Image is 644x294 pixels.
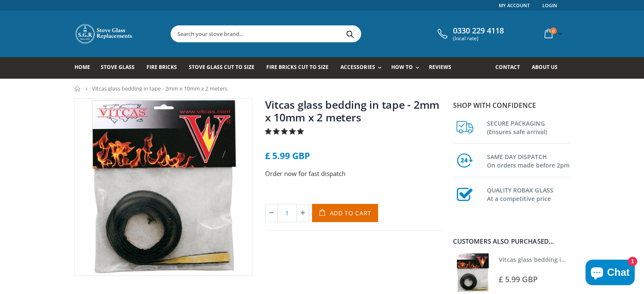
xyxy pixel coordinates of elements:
[340,63,375,71] span: Accessories
[453,36,504,41] span: (local rate)
[266,63,329,71] span: Fire Bricks Cut To Size
[391,63,413,71] span: How To
[146,63,177,71] span: Fire Bricks
[487,118,570,136] h3: SECURE PACKAGING (Ensures safe arrival)
[435,26,504,41] a: 0330 229 4118 (local rate)
[391,57,423,79] a: How To
[487,151,570,170] h3: SAME DAY DISPATCH On orders made before 2pm
[453,26,504,36] span: 0330 229 4118
[266,57,335,79] a: Fire Bricks Cut To Size
[532,57,564,79] a: About us
[75,86,81,91] a: Home
[75,23,134,44] img: Stove Glass Replacement
[101,63,135,71] span: Stove Glass
[532,63,558,71] span: About us
[429,57,458,79] a: Reviews
[453,100,570,110] p: Shop with confidence
[265,169,443,179] p: Order now for fast dispatch
[189,57,261,79] a: Stove Glass Cut To Size
[75,57,97,79] a: Home
[189,63,254,71] span: Stove Glass Cut To Size
[341,26,360,42] button: Search
[75,63,90,71] span: Home
[92,85,227,92] span: Vitcas glass bedding in tape - 2mm x 10mm x 2 meters
[265,97,440,124] a: Vitcas glass bedding in tape - 2mm x 10mm x 2 meters
[550,27,557,34] span: 0
[429,63,451,71] span: Reviews
[312,204,379,222] button: Add to Cart
[541,25,564,42] a: 0
[495,63,520,71] span: Contact
[265,127,305,135] span: 4.85 stars
[340,57,385,79] a: Accessories
[101,57,141,79] a: Stove Glass
[75,99,252,275] img: vitcas-stove-tape-self-adhesive-black_800x_crop_center.jpg
[499,274,538,284] span: £ 5.99 GBP
[453,253,492,292] img: Vitcas stove glass bedding in tape
[453,238,570,245] div: Customers also purchased...
[495,57,526,79] a: Contact
[583,260,637,287] inbox-online-store-chat: Shopify online store chat
[146,57,183,79] a: Fire Bricks
[171,26,456,42] input: Search your stove brand...
[265,150,310,162] span: £ 5.99 GBP
[487,184,570,203] h3: QUALITY ROBAX GLASS At a competitive price
[330,209,372,217] span: Add to Cart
